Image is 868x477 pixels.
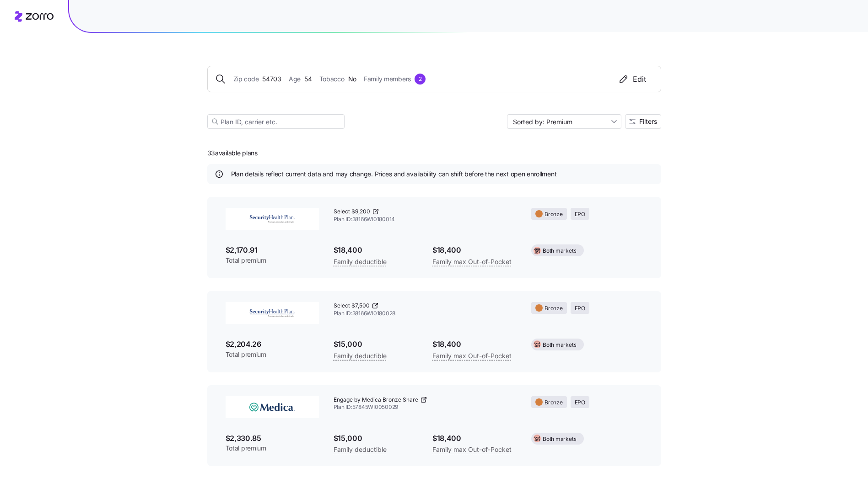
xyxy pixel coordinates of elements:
[226,396,319,418] img: Medica
[334,244,418,256] span: $18,400
[289,74,301,84] span: Age
[545,304,563,313] span: Bronze
[432,256,512,267] span: Family max Out-of-Pocket
[545,210,563,219] span: Bronze
[432,244,517,256] span: $18,400
[207,148,258,158] span: 33 available plans
[432,433,517,444] span: $18,400
[507,114,621,129] input: Sort by
[432,444,512,455] span: Family max Out-of-Pocket
[545,398,563,407] span: Bronze
[543,435,576,444] span: Both markets
[348,74,356,84] span: No
[334,433,418,444] span: $15,000
[207,114,345,129] input: Plan ID, carrier etc.
[575,398,585,407] span: EPO
[334,444,387,455] span: Family deductible
[334,339,418,350] span: $15,000
[334,302,370,310] span: Select $7,500
[575,210,585,219] span: EPO
[639,118,657,125] span: Filters
[625,114,661,129] button: Filters
[231,170,557,179] span: Plan details reflect current data and may change. Prices and availability can shift before the ne...
[319,74,345,84] span: Tobacco
[334,256,387,267] span: Family deductible
[226,244,319,256] span: $2,170.91
[432,350,512,361] span: Family max Out-of-Pocket
[334,310,517,318] span: Plan ID: 38166WI0180028
[618,74,646,85] div: Edit
[226,433,319,444] span: $2,330.85
[611,74,653,85] button: Edit
[262,74,281,84] span: 54703
[226,339,319,350] span: $2,204.26
[226,256,319,265] span: Total premium
[543,341,576,350] span: Both markets
[226,208,319,230] img: Security Health Plan
[334,350,387,361] span: Family deductible
[334,208,370,216] span: Select $9,200
[334,216,517,223] span: Plan ID: 38166WI0180014
[226,444,319,453] span: Total premium
[226,302,319,324] img: Security Health Plan
[364,74,411,84] span: Family members
[233,74,259,84] span: Zip code
[304,74,312,84] span: 54
[415,74,426,85] div: 2
[575,304,585,313] span: EPO
[334,403,517,411] span: Plan ID: 57845WI0050029
[543,247,576,255] span: Both markets
[334,396,418,404] span: Engage by Medica Bronze Share
[432,339,517,350] span: $18,400
[226,350,319,359] span: Total premium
